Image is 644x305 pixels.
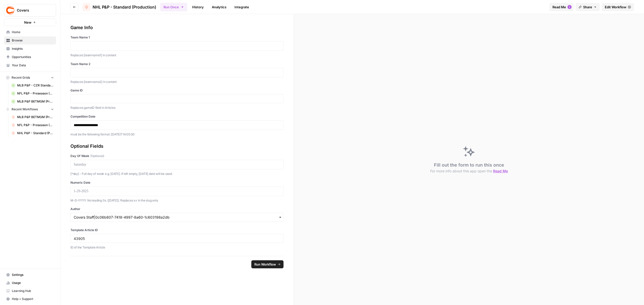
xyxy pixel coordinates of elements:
span: Settings [12,273,54,277]
a: MLB P&P BETMGM (Production) Grid [9,97,56,106]
span: Browse [12,38,54,43]
div: Optional Fields [70,143,284,150]
label: Day Of Week [70,154,284,158]
span: MLB P&P BETMGM (Production) Grid [17,99,54,104]
span: Run Workflow [254,262,276,267]
span: Your Data [12,63,54,68]
a: NHL P&P - Standard (Production) [83,3,156,11]
a: Analytics [209,3,229,11]
p: ID of the Template Article [70,245,284,250]
span: Edit Workflow [605,5,626,10]
a: NHL P&P - Standard (Production) [9,129,56,137]
input: 43905 [74,236,280,241]
a: Integrate [231,3,252,11]
span: Usage [12,281,54,285]
a: Your Data [4,61,56,69]
span: New [24,20,31,25]
label: Template Article ID [70,228,284,232]
a: NFL P&P - Preseason (Production) Grid [9,89,56,97]
a: MLB P&P - CZR Standard (Production) Grid [9,81,56,89]
p: [*day] - Full day of week e.g. [DATE]. If left empty, [DATE] date will be used. [70,171,284,176]
a: MLB P&P BETMGM (Production) [9,113,56,121]
span: NFL P&P - Preseason (Production) Grid [17,91,54,96]
a: Browse [4,36,56,44]
label: Team Name 2 [70,62,284,66]
button: Run Workflow [251,260,284,268]
label: Team Name 1 [70,35,284,40]
button: Run Once [160,3,187,11]
span: NFL P&P - Preseason (Production) [17,123,54,127]
span: Help + Support [12,297,54,301]
p: Replaces [teamname2] in content [70,79,284,84]
label: Competition Date [70,114,284,119]
a: History [189,3,207,11]
a: Learning Hub [4,287,56,295]
a: Usage [4,279,56,287]
label: Author [70,207,284,211]
a: NFL P&P - Preseason (Production) [9,121,56,129]
button: Help + Support [4,295,56,303]
img: Covers Logo [6,6,15,15]
button: Share [576,3,600,11]
span: MLB P&P BETMGM (Production) [17,115,54,119]
button: New [4,19,56,26]
span: Insights [12,46,54,51]
a: Opportunities [4,53,56,61]
span: Read Me [493,169,508,173]
a: Insights [4,45,56,53]
button: Recent Grids [4,74,56,81]
span: Home [12,30,54,34]
p: must be the following format: [DATE]T14:05:00 [70,132,284,137]
button: Recent Workflows [4,106,56,113]
span: NHL P&P - Standard (Production) [17,131,54,135]
a: Edit Workflow [602,3,634,11]
span: Share [583,5,592,10]
span: Recent Workflows [12,107,38,112]
button: For more info about this app open the Read Me [430,169,508,174]
div: Game Info [70,24,284,31]
label: Numeric Date [70,180,284,185]
span: Read Me [552,5,566,10]
span: NHL P&P - Standard (Production) [93,4,156,10]
p: Replaces gameID field in Articles [70,105,284,110]
button: Workspace: Covers [4,4,56,17]
a: Settings [4,271,56,279]
span: Opportunities [12,55,54,59]
label: Game ID [70,88,284,93]
a: Home [4,28,56,36]
span: Covers [17,8,47,13]
p: Replaces [teamname1] in content [70,53,284,58]
div: Fill out the form to run this once [430,162,508,174]
p: M-D-YYYY. No leading 0s. ([DATE]). Replaces xx in the slug only [70,198,284,203]
button: Read Me [549,3,574,11]
span: Recent Grids [12,75,30,80]
input: Covers Staff|0c06b807-7418-4997-8a60-1c603198a2db [74,215,280,220]
span: MLB P&P - CZR Standard (Production) Grid [17,83,54,88]
span: Learning Hub [12,289,54,293]
span: (Optional) [90,154,104,158]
